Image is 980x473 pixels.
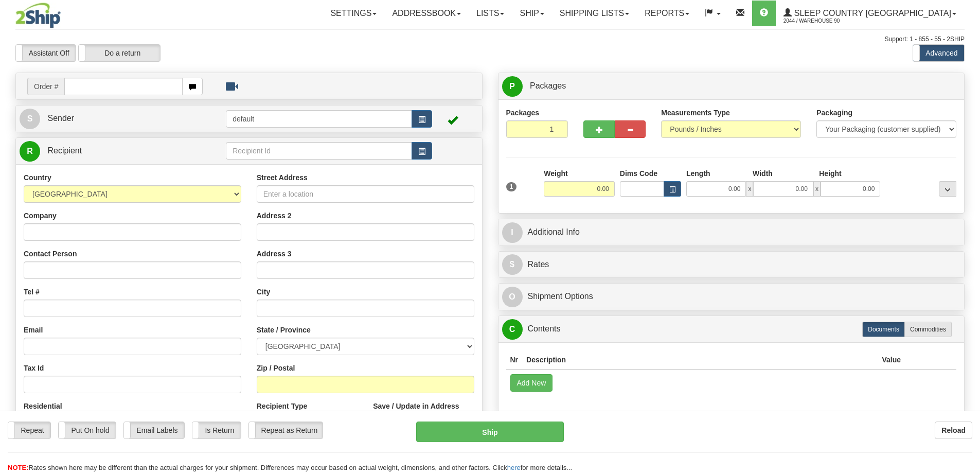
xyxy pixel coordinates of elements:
button: Reload [935,422,972,439]
a: S Sender [20,108,226,129]
a: Sleep Country [GEOGRAPHIC_DATA] 2044 / Warehouse 90 [776,1,964,26]
a: Shipping lists [552,1,637,26]
th: Value [878,351,905,370]
a: IAdditional Info [502,222,961,243]
label: Street Address [257,172,308,183]
label: Tel # [24,287,40,297]
span: Packages [530,81,566,90]
label: Advanced [913,45,964,61]
a: Reports [637,1,697,26]
span: NOTE: [8,464,28,471]
label: Email Labels [124,422,184,439]
a: Addressbook [384,1,469,26]
span: P [502,76,523,97]
label: Email [24,325,43,335]
label: Repeat [8,422,50,439]
label: Width [753,168,773,179]
label: Measurements Type [661,108,730,118]
label: Contact Person [24,249,77,259]
div: ... [939,181,956,197]
img: logo2044.jpg [15,3,61,28]
span: 1 [506,182,517,191]
label: Save / Update in Address Book [373,401,474,422]
button: Add New [510,374,553,392]
label: Tax Id [24,363,44,373]
label: Address 2 [257,211,292,221]
label: Assistant Off [16,45,76,61]
a: P Packages [502,76,961,97]
span: x [813,181,821,197]
a: OShipment Options [502,286,961,307]
th: Description [522,351,878,370]
label: Packaging [816,108,852,118]
label: Recipient Type [257,401,308,411]
label: Address 3 [257,249,292,259]
label: Is Return [192,422,241,439]
a: Lists [469,1,512,26]
label: City [257,287,270,297]
button: Ship [416,422,564,442]
div: Support: 1 - 855 - 55 - 2SHIP [15,35,965,44]
a: CContents [502,319,961,340]
label: Put On hold [59,422,116,439]
label: Height [819,168,842,179]
span: 2044 / Warehouse 90 [783,16,861,26]
label: Do a return [79,45,160,61]
input: Recipient Id [226,142,412,160]
span: Recipient [47,146,82,155]
label: State / Province [257,325,311,335]
span: I [502,222,523,243]
label: Company [24,211,57,221]
span: Sender [47,114,74,122]
span: C [502,319,523,340]
a: here [507,464,521,471]
label: Zip / Postal [257,363,295,373]
a: $Rates [502,254,961,275]
a: R Recipient [20,141,203,162]
input: Enter a location [257,185,474,203]
b: Reload [941,426,966,434]
span: x [746,181,753,197]
label: Packages [506,108,540,118]
span: Sleep Country [GEOGRAPHIC_DATA] [792,9,951,17]
label: Commodities [904,322,952,337]
span: O [502,287,523,307]
a: Settings [323,1,384,26]
label: Residential [24,401,62,411]
span: S [20,109,40,129]
label: Weight [544,168,567,179]
span: Order # [27,78,64,95]
iframe: chat widget [956,184,979,289]
label: Repeat as Return [249,422,323,439]
input: Sender Id [226,110,412,128]
label: Country [24,172,51,183]
span: $ [502,254,523,275]
label: Documents [862,322,905,337]
label: Length [686,168,710,179]
th: Nr [506,351,523,370]
span: R [20,141,40,162]
a: Ship [512,1,551,26]
label: Dims Code [620,168,657,179]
